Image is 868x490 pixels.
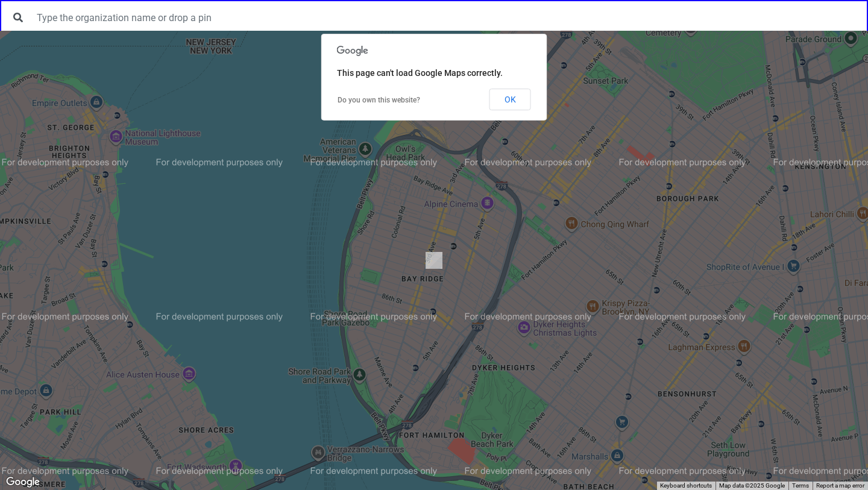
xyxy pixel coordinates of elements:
[489,89,531,110] button: OK
[816,482,864,489] a: Report a map error
[719,482,785,489] span: Map data ©2025 Google
[338,96,420,104] a: Do you own this website?
[30,6,862,29] input: Type the organization name or drop a pin
[3,474,43,490] a: Open this area in Google Maps (opens a new window)
[3,474,43,490] img: Google
[792,482,809,489] a: Terms (opens in new tab)
[337,68,503,78] span: This page can't load Google Maps correctly.
[660,482,712,490] button: Keyboard shortcuts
